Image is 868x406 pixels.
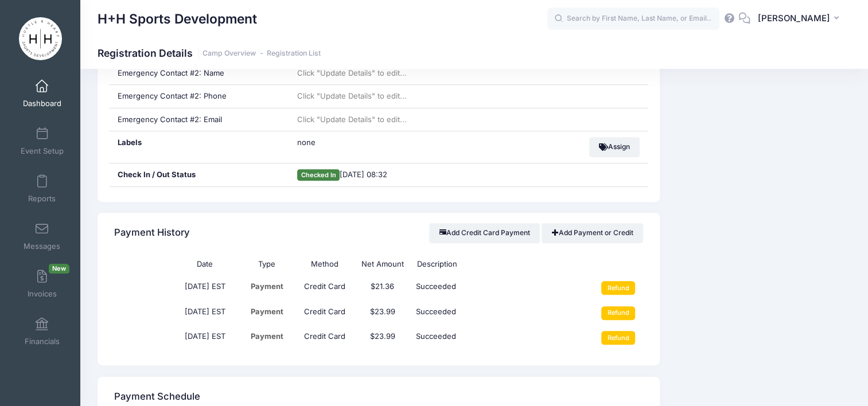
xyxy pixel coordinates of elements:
[172,300,238,326] td: [DATE] EST
[353,275,411,300] td: $21.36
[98,47,321,59] h1: Registration Details
[353,300,411,326] td: $23.99
[750,6,851,32] button: [PERSON_NAME]
[297,68,407,77] span: Click "Update Details" to edit...
[542,223,643,243] a: Add Payment or Credit
[295,275,353,300] td: Credit Card
[28,289,57,299] span: Invoices
[547,7,719,30] input: Search by First Name, Last Name, or Email...
[289,163,648,186] div: [DATE] 08:32
[109,62,289,85] div: Emergency Contact #2: Name
[23,99,61,108] span: Dashboard
[28,194,56,204] span: Reports
[297,115,407,124] span: Click "Update Details" to edit...
[297,137,441,149] span: none
[353,253,411,275] th: Net Amount
[172,326,238,351] td: [DATE] EST
[411,275,585,300] td: Succeeded
[172,253,238,275] th: Date
[49,264,69,274] span: New
[15,216,69,256] a: Messages
[267,49,321,58] a: Registration List
[203,49,256,58] a: Camp Overview
[411,300,585,326] td: Succeeded
[15,311,69,352] a: Financials
[297,169,340,180] span: Checked In
[98,6,257,32] h1: H+H Sports Development
[295,300,353,326] td: Credit Card
[19,17,62,60] img: H+H Sports Development
[758,12,830,25] span: [PERSON_NAME]
[109,108,289,131] div: Emergency Contact #2: Email
[601,281,635,295] input: Refund
[411,253,585,275] th: Description
[109,131,289,162] div: Labels
[172,275,238,300] td: [DATE] EST
[109,163,289,186] div: Check In / Out Status
[21,146,64,156] span: Event Setup
[15,264,69,304] a: InvoicesNew
[411,326,585,351] td: Succeeded
[353,326,411,351] td: $23.99
[601,306,635,320] input: Refund
[15,73,69,114] a: Dashboard
[429,223,540,243] button: Add Credit Card Payment
[589,137,640,157] button: Assign
[15,121,69,161] a: Event Setup
[109,85,289,108] div: Emergency Contact #2: Phone
[238,253,296,275] th: Type
[601,331,635,345] input: Refund
[114,217,190,249] h4: Payment History
[295,326,353,351] td: Credit Card
[238,275,296,300] td: Payment
[238,300,296,326] td: Payment
[238,326,296,351] td: Payment
[15,169,69,209] a: Reports
[25,337,60,346] span: Financials
[24,241,60,251] span: Messages
[295,253,353,275] th: Method
[297,91,407,100] span: Click "Update Details" to edit...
